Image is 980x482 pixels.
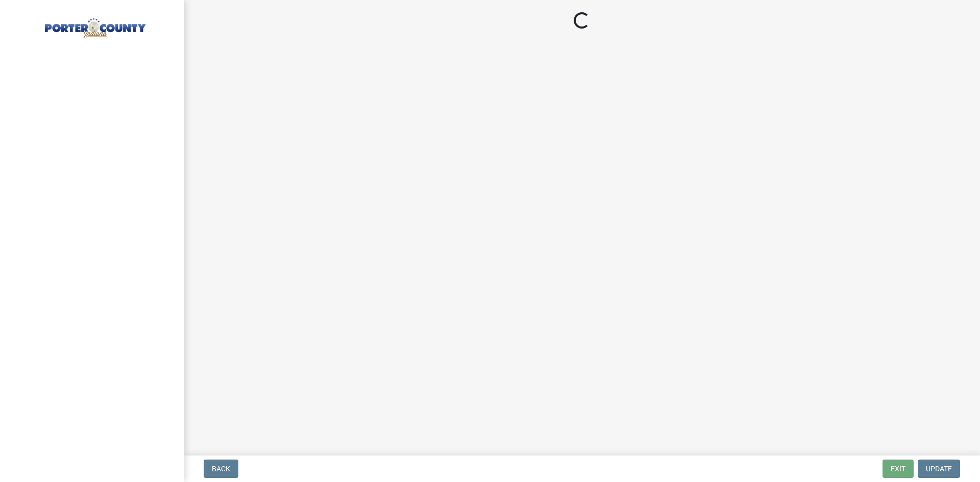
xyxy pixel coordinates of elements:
[212,465,230,473] span: Back
[20,11,167,39] img: Porter County, Indiana
[883,460,914,478] button: Exit
[918,460,960,478] button: Update
[204,460,238,478] button: Back
[926,465,952,473] span: Update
